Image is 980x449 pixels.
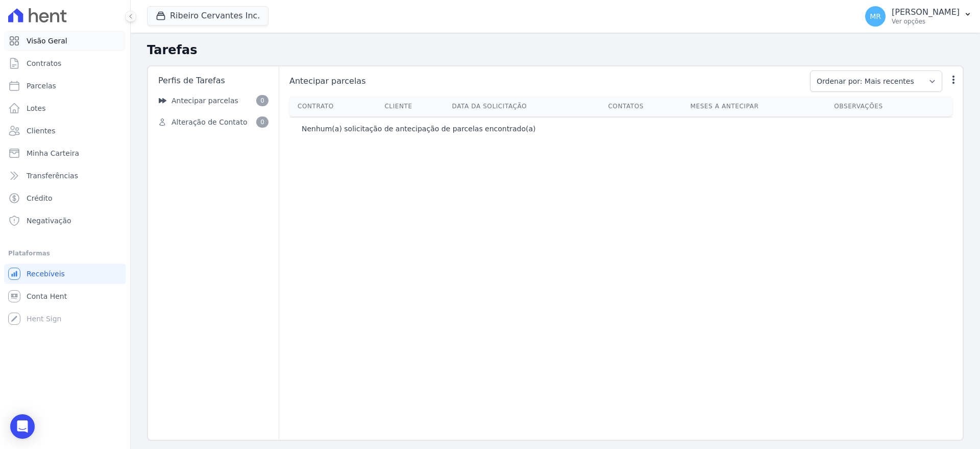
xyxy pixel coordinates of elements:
span: Minha Carteira [27,148,79,158]
th: Contatos [604,96,686,116]
a: Contratos [4,53,126,74]
th: Contrato [289,96,380,116]
p: Nenhum(a) solicitação de antecipação de parcelas encontrado(a) [302,124,536,134]
a: Antecipar parcelas 0 [152,91,275,110]
h2: Tarefas [147,41,964,59]
a: Transferências [4,166,126,186]
a: Minha Carteira [4,143,126,163]
a: Recebíveis [4,264,126,284]
span: Contratos [27,58,61,68]
span: Visão Geral [27,36,67,46]
div: Plataformas [8,247,122,259]
div: Perfis de Tarefas [152,70,275,91]
nav: Sidebar [152,91,275,132]
th: Cliente [380,96,448,116]
span: Alteração de Contato [171,117,247,128]
span: Lotes [27,103,46,113]
a: Crédito [4,188,126,208]
a: Clientes [4,121,126,141]
span: Transferências [27,171,78,181]
span: Antecipar parcelas [171,96,238,106]
th: Observações [830,96,937,116]
a: Visão Geral [4,31,126,51]
span: Conta Hent [27,291,67,301]
span: Recebíveis [27,269,65,279]
p: [PERSON_NAME] [892,7,960,17]
div: Open Intercom Messenger [10,414,35,439]
a: Negativação [4,210,126,231]
span: Antecipar parcelas [287,75,804,87]
th: Meses a antecipar [687,96,830,116]
button: Ribeiro Cervantes Inc. [147,6,268,26]
span: Clientes [27,126,55,136]
span: Parcelas [27,81,56,91]
a: Alteração de Contato 0 [152,112,275,132]
th: Data da Solicitação [448,96,604,116]
a: Conta Hent [4,286,126,306]
p: Ver opções [892,17,960,26]
button: MR [PERSON_NAME] Ver opções [857,2,980,31]
span: Negativação [27,216,71,226]
a: Parcelas [4,76,126,96]
span: Crédito [27,193,53,203]
a: Lotes [4,98,126,119]
span: 0 [256,95,268,106]
span: 0 [256,116,268,128]
span: MR [870,13,881,20]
